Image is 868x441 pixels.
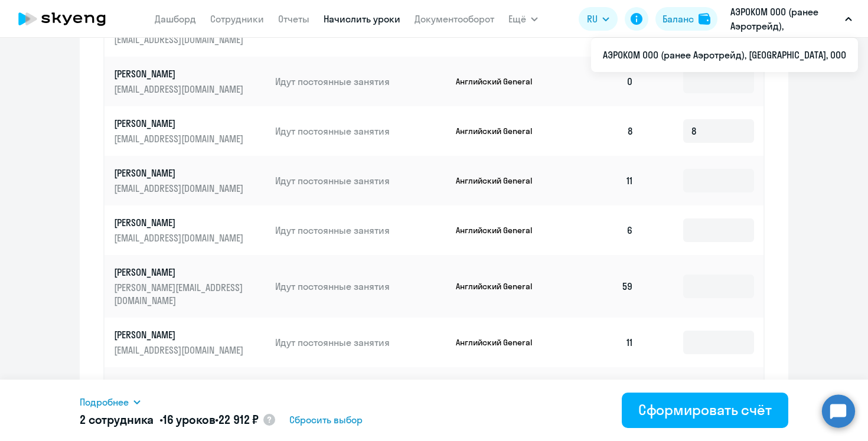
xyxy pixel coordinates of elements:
[275,174,446,187] p: Идут постоянные занятия
[275,125,446,138] p: Идут постоянные занятия
[114,344,246,357] p: [EMAIL_ADDRESS][DOMAIN_NAME]
[655,7,717,31] button: Балансbalance
[663,12,694,26] div: Баланс
[456,126,544,136] p: Английский General
[456,175,544,186] p: Английский General
[289,413,363,427] span: Сбросить выбор
[622,393,788,428] button: Сформировать счёт
[218,412,259,427] span: 22 912 ₽
[114,378,246,391] p: [PERSON_NAME]
[114,266,266,307] a: [PERSON_NAME][PERSON_NAME][EMAIL_ADDRESS][DOMAIN_NAME]
[114,328,246,341] p: [PERSON_NAME]
[579,7,618,31] button: RU
[275,280,446,293] p: Идут постоянные занятия
[114,67,266,96] a: [PERSON_NAME][EMAIL_ADDRESS][DOMAIN_NAME]
[114,83,246,96] p: [EMAIL_ADDRESS][DOMAIN_NAME]
[114,281,246,307] p: [PERSON_NAME][EMAIL_ADDRESS][DOMAIN_NAME]
[275,336,446,349] p: Идут постоянные занятия
[275,224,446,237] p: Идут постоянные занятия
[114,266,246,279] p: [PERSON_NAME]
[114,117,246,130] p: [PERSON_NAME]
[114,182,246,195] p: [EMAIL_ADDRESS][DOMAIN_NAME]
[456,225,544,236] p: Английский General
[456,76,544,87] p: Английский General
[114,328,266,357] a: [PERSON_NAME][EMAIL_ADDRESS][DOMAIN_NAME]
[560,367,643,430] td: 3
[324,13,400,25] a: Начислить уроки
[114,33,246,46] p: [EMAIL_ADDRESS][DOMAIN_NAME]
[275,75,446,88] p: Идут постоянные занятия
[560,205,643,255] td: 6
[80,395,129,409] span: Подробнее
[560,57,643,106] td: 0
[508,7,538,31] button: Ещё
[278,13,309,25] a: Отчеты
[560,156,643,205] td: 11
[80,411,259,428] h5: 2 сотрудника • •
[730,5,840,33] p: АЭРОКОМ ООО (ранее Аэротрейд), [GEOGRAPHIC_DATA], ООО
[560,106,643,156] td: 8
[591,38,858,72] ul: Ещё
[114,117,266,145] a: [PERSON_NAME][EMAIL_ADDRESS][DOMAIN_NAME]
[508,12,526,26] span: Ещё
[114,132,246,145] p: [EMAIL_ADDRESS][DOMAIN_NAME]
[587,12,598,26] span: RU
[155,13,196,25] a: Дашборд
[699,13,710,25] img: balance
[415,13,494,25] a: Документооборот
[456,337,544,348] p: Английский General
[638,400,772,419] div: Сформировать счёт
[456,281,544,292] p: Английский General
[163,412,216,427] span: 16 уроков
[560,255,643,318] td: 59
[725,5,858,33] button: АЭРОКОМ ООО (ранее Аэротрейд), [GEOGRAPHIC_DATA], ООО
[560,318,643,367] td: 11
[114,67,246,80] p: [PERSON_NAME]
[114,216,266,244] a: [PERSON_NAME][EMAIL_ADDRESS][DOMAIN_NAME]
[114,166,266,195] a: [PERSON_NAME][EMAIL_ADDRESS][DOMAIN_NAME]
[114,216,246,229] p: [PERSON_NAME]
[114,378,266,419] a: [PERSON_NAME][PERSON_NAME][EMAIL_ADDRESS][DOMAIN_NAME]
[114,231,246,244] p: [EMAIL_ADDRESS][DOMAIN_NAME]
[114,166,246,179] p: [PERSON_NAME]
[210,13,264,25] a: Сотрудники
